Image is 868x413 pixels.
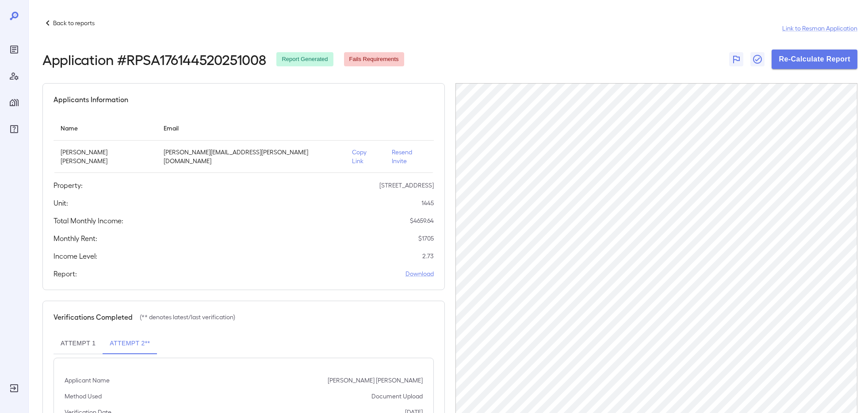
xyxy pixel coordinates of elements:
[54,115,157,141] th: Name
[54,198,68,208] h5: Unit:
[103,333,157,354] button: Attempt 2**
[328,376,423,385] p: [PERSON_NAME] [PERSON_NAME]
[729,52,743,66] button: Flag Report
[54,115,434,173] table: simple table
[42,51,266,67] h2: Application # RPSA176144520251008
[421,199,434,207] p: 1445
[772,50,857,69] button: Re-Calculate Report
[7,122,21,136] div: FAQ
[418,234,434,243] p: $ 1705
[65,376,110,385] p: Applicant Name
[157,115,345,141] th: Email
[54,333,103,354] button: Attempt 1
[54,233,97,244] h5: Monthly Rent:
[276,55,333,64] span: Report Generated
[54,251,97,261] h5: Income Level:
[54,94,128,105] h5: Applicants Information
[65,392,102,401] p: Method Used
[371,392,423,401] p: Document Upload
[422,252,434,260] p: 2.73
[53,19,95,27] p: Back to reports
[750,52,765,66] button: Close Report
[379,181,434,190] p: [STREET_ADDRESS]
[782,24,857,33] a: Link to Resman Application
[344,55,404,64] span: Fails Requirements
[352,148,378,165] p: Copy Link
[7,69,21,83] div: Manage Users
[7,381,21,395] div: Log Out
[410,216,434,225] p: $ 4659.64
[164,148,338,165] p: [PERSON_NAME][EMAIL_ADDRESS][PERSON_NAME][DOMAIN_NAME]
[392,148,426,165] p: Resend Invite
[7,42,21,57] div: Reports
[61,148,149,165] p: [PERSON_NAME] [PERSON_NAME]
[405,269,434,278] a: Download
[54,180,83,191] h5: Property:
[7,96,21,110] div: Manage Properties
[140,313,235,321] p: (** denotes latest/last verification)
[54,215,123,226] h5: Total Monthly Income:
[54,312,133,322] h5: Verifications Completed
[54,268,77,279] h5: Report:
